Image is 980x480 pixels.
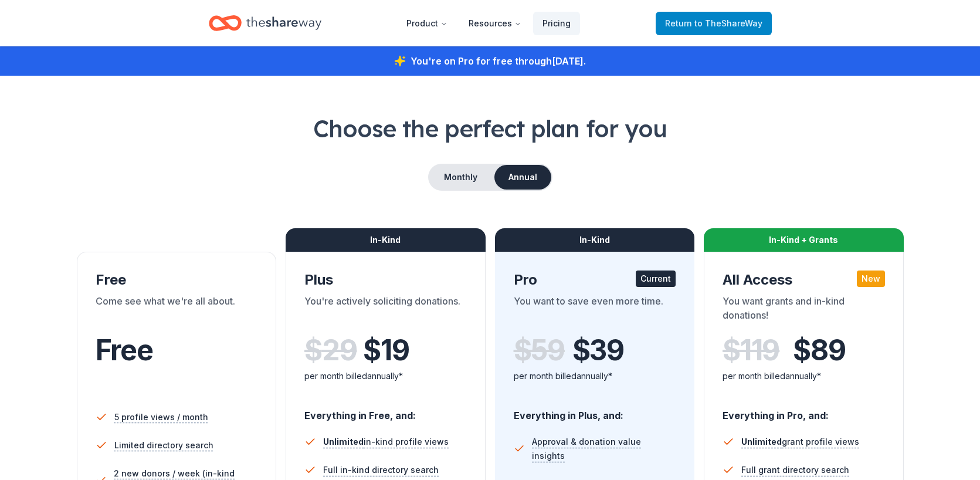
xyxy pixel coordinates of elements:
[704,228,904,252] div: In-Kind + Grants
[495,228,695,252] div: In-Kind
[114,438,213,452] span: Limited directory search
[723,398,885,423] div: Everything in Pro, and:
[494,165,551,190] button: Annual
[514,398,676,423] div: Everything in Plus, and:
[514,294,676,327] div: You want to save even more time.
[741,463,849,477] span: Full grant directory search
[514,369,676,383] div: per month billed annually*
[397,12,457,35] button: Product
[363,334,409,367] span: $ 19
[636,271,676,287] div: Current
[723,271,885,289] div: All Access
[47,112,933,145] h1: Choose the perfect plan for you
[723,369,885,383] div: per month billed annually*
[572,334,624,367] span: $ 39
[741,437,859,447] span: grant profile views
[323,437,449,447] span: in-kind profile views
[209,9,321,37] a: Home
[286,228,486,252] div: In-Kind
[857,271,885,287] div: New
[514,271,676,289] div: Pro
[694,18,762,28] span: to TheShareWay
[656,12,772,35] a: Returnto TheShareWay
[96,271,258,289] div: Free
[429,165,492,190] button: Monthly
[397,9,580,37] nav: Main
[533,12,580,35] a: Pricing
[96,333,153,367] span: Free
[304,369,467,383] div: per month billed annually*
[304,271,467,289] div: Plus
[723,294,885,327] div: You want grants and in-kind donations!
[304,294,467,327] div: You're actively soliciting donations.
[793,334,845,367] span: $ 89
[323,463,439,477] span: Full in-kind directory search
[459,12,531,35] button: Resources
[323,437,364,447] span: Unlimited
[114,410,208,424] span: 5 profile views / month
[304,398,467,423] div: Everything in Free, and:
[96,294,258,327] div: Come see what we're all about.
[532,435,676,463] span: Approval & donation value insights
[665,16,762,31] span: Return
[741,437,782,447] span: Unlimited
